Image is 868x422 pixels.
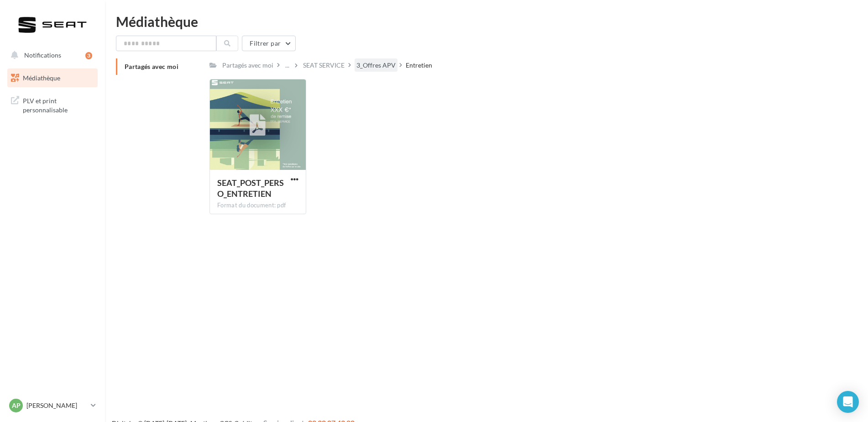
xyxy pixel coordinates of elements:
[837,391,859,413] div: Open Intercom Messenger
[5,46,96,65] button: Notifications 3
[5,91,99,118] a: PLV et print personnalisable
[406,61,432,70] div: Entretien
[217,178,284,199] span: SEAT_POST_PERSO_ENTRETIEN
[125,63,178,70] span: Partagés avec moi
[23,95,94,114] span: PLV et print personnalisable
[24,51,61,59] span: Notifications
[26,401,87,410] p: [PERSON_NAME]
[85,52,92,59] div: 3
[222,61,273,70] div: Partagés avec moi
[7,397,98,414] a: AP [PERSON_NAME]
[242,36,296,51] button: Filtrer par
[303,61,345,70] div: SEAT SERVICE
[5,69,99,88] a: Médiathèque
[23,74,60,82] span: Médiathèque
[217,201,298,210] div: Format du document: pdf
[116,15,857,28] div: Médiathèque
[283,59,291,72] div: ...
[356,61,396,70] div: 3_Offres APV
[12,401,21,410] span: AP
